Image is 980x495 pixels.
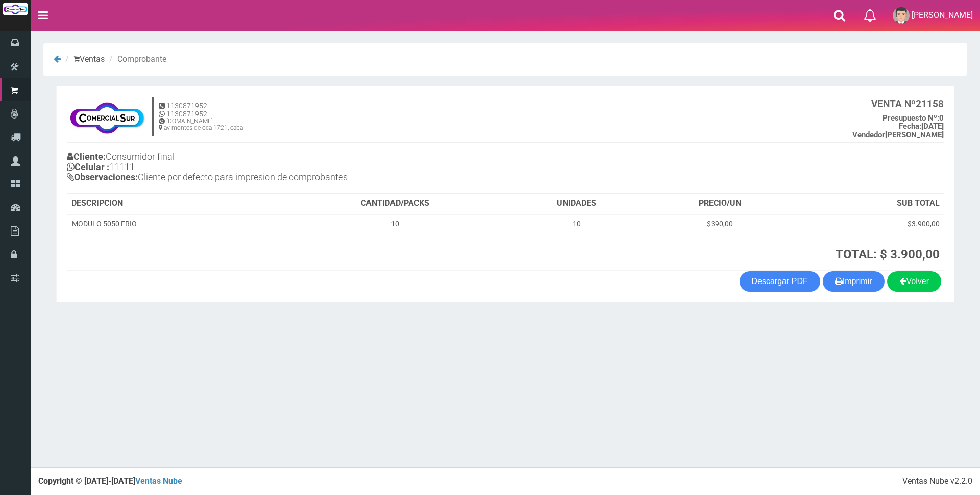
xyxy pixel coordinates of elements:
th: CANTIDAD/PACKS [283,194,507,214]
b: [PERSON_NAME] [852,130,944,139]
th: UNIDADES [507,194,646,214]
strong: Copyright © [DATE]-[DATE] [38,476,182,486]
b: Observaciones: [67,172,138,182]
img: Logo grande [3,3,28,15]
h6: [DOMAIN_NAME] av montes de oca 1721, caba [159,118,243,131]
td: 10 [283,214,507,233]
li: Ventas [63,54,105,65]
strong: TOTAL: $ 3.900,00 [836,247,940,262]
td: 10 [507,214,646,233]
th: DESCRIPCION [67,194,283,214]
h5: 1130871952 1130871952 [159,102,243,118]
b: Cliente: [67,151,106,162]
h4: Consumidor final 11111 Cliente por defecto para impresion de comprobantes [67,149,505,187]
b: 0 [883,113,944,123]
button: Imprimir [823,271,885,292]
strong: Presupuesto Nº: [883,113,939,123]
span: [PERSON_NAME] [912,10,973,20]
th: PRECIO/UN [646,194,794,214]
div: Ventas Nube v2.2.0 [902,476,972,487]
th: SUB TOTAL [794,194,944,214]
td: MODULO 5050 FRIO [67,214,283,233]
td: $3.900,00 [794,214,944,233]
strong: VENTA Nº [871,98,916,110]
b: [DATE] [899,122,944,131]
a: Volver [887,271,941,292]
a: Descargar PDF [740,271,820,292]
img: User Image [893,7,910,24]
b: Celular : [67,161,109,172]
li: Comprobante [107,54,166,65]
strong: Fecha: [899,122,921,131]
strong: Vendedor [852,130,885,139]
a: Ventas Nube [135,476,182,486]
img: f695dc5f3a855ddc19300c990e0c55a2.jpg [67,97,147,137]
b: 21158 [871,98,944,110]
td: $390,00 [646,214,794,233]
